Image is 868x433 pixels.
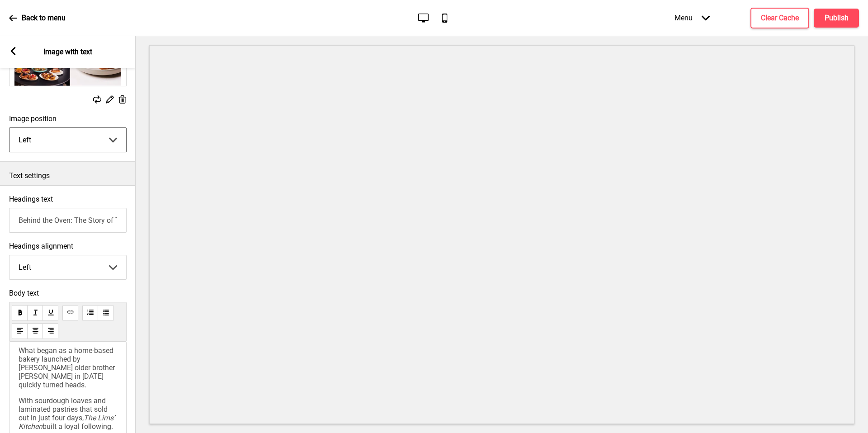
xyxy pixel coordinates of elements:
p: Back to menu [22,13,66,23]
p: Text settings [9,171,127,181]
button: link [62,305,78,321]
button: italic [27,305,43,321]
button: alignRight [42,323,58,339]
button: alignLeft [12,323,28,339]
span: What began as a home-based bakery launched by [PERSON_NAME] older brother [PERSON_NAME] in [DATE]... [19,346,117,389]
span: The Lims’ Kitchen [19,414,117,431]
button: underline [42,305,58,321]
h4: Clear Cache [761,13,799,23]
span: built a loyal following. [42,422,113,431]
button: bold [12,305,28,321]
button: alignCenter [27,323,43,339]
label: Image position [9,114,127,123]
button: Publish [814,9,859,28]
div: Menu [665,5,719,31]
span: With sourdough loaves and laminated pastries that sold out in just four days, [19,396,109,422]
label: Headings text [9,195,53,203]
p: Image with text [43,47,92,57]
button: Clear Cache [750,8,809,28]
label: Headings alignment [9,242,127,250]
span: Body text [9,289,127,297]
button: unorderedList [98,305,113,321]
a: Back to menu [9,6,66,30]
h4: Publish [825,13,849,23]
button: orderedList [82,305,98,321]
